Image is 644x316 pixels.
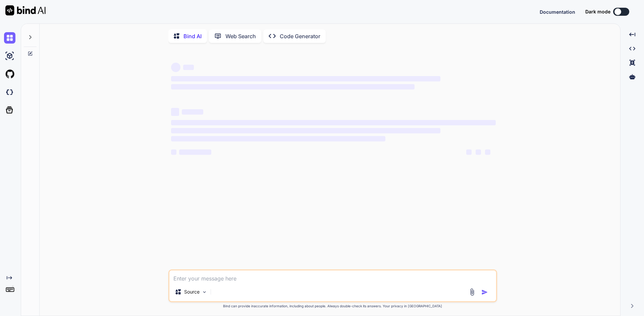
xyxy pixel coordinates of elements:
[171,108,179,116] span: ‌
[171,136,385,141] span: ‌
[183,32,202,40] p: Bind AI
[476,149,481,155] span: ‌
[540,8,575,15] button: Documentation
[225,32,256,40] p: Web Search
[540,9,575,15] span: Documentation
[4,50,15,62] img: ai-studio
[179,149,211,155] span: ‌
[183,65,194,70] span: ‌
[468,288,476,296] img: attachment
[202,289,207,295] img: Pick Models
[485,149,490,155] span: ‌
[184,289,200,295] p: Source
[171,120,496,125] span: ‌
[280,32,320,40] p: Code Generator
[182,109,203,115] span: ‌
[4,68,15,80] img: githubLight
[4,32,15,44] img: chat
[171,128,440,133] span: ‌
[466,149,472,155] span: ‌
[5,5,46,15] img: Bind AI
[481,289,488,296] img: icon
[171,84,415,89] span: ‌
[171,149,176,155] span: ‌
[168,304,497,309] p: Bind can provide inaccurate information, including about people. Always double-check its answers....
[585,8,610,15] span: Dark mode
[171,76,440,81] span: ‌
[4,86,15,98] img: darkCloudIdeIcon
[171,63,180,72] span: ‌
